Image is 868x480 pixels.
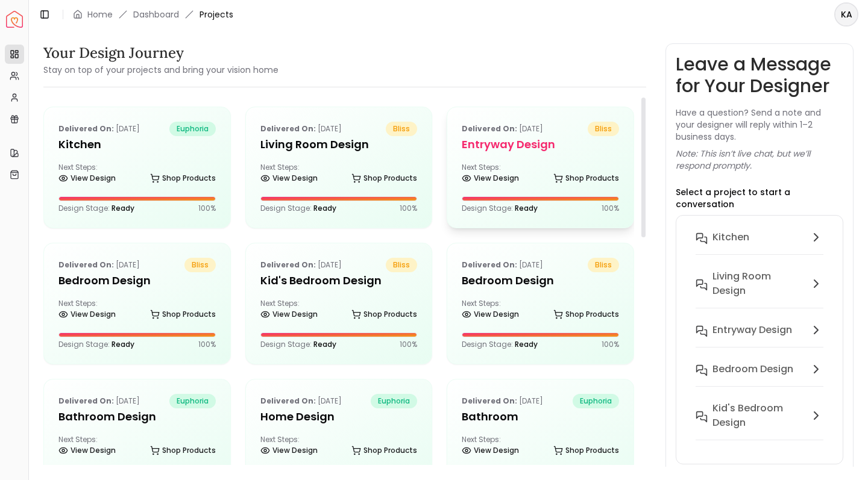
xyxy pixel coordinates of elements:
span: Ready [515,339,538,349]
p: Design Stage: [462,204,538,213]
a: Shop Products [351,442,417,459]
p: [DATE] [260,122,342,136]
a: Shop Products [150,306,216,323]
p: [DATE] [260,258,342,272]
div: Next Steps: [260,299,418,323]
h5: entryway design [462,136,619,153]
a: Shop Products [553,442,619,459]
span: bliss [386,258,417,272]
span: euphoria [169,394,216,408]
span: Ready [515,203,538,213]
a: Shop Products [150,170,216,187]
button: Kitchen [686,225,833,264]
p: Design Stage: [58,204,134,213]
span: bliss [386,122,417,136]
a: View Design [462,442,519,459]
button: KA [834,2,858,26]
a: View Design [260,170,318,187]
a: Shop Products [351,170,417,187]
p: [DATE] [260,394,342,408]
span: KA [835,4,857,25]
nav: breadcrumb [73,8,233,20]
h5: Bedroom Design [58,272,216,289]
h5: Kid's Bedroom Design [260,272,418,289]
a: Home [87,8,113,20]
p: Note: This isn’t live chat, but we’ll respond promptly. [676,148,843,172]
h5: Bathroom Design [58,408,216,425]
p: Design Stage: [260,204,336,213]
a: View Design [260,442,318,459]
span: bliss [588,258,619,272]
button: Living Room design [686,264,833,318]
b: Delivered on: [58,260,114,270]
p: Have a question? Send a note and your designer will reply within 1–2 business days. [676,107,843,143]
p: [DATE] [58,122,140,136]
b: Delivered on: [260,123,316,134]
p: 100 % [400,340,417,349]
p: 100 % [602,340,619,349]
div: Next Steps: [58,435,216,459]
h3: Your Design Journey [43,43,278,63]
b: Delivered on: [462,123,517,134]
h5: Bedroom Design [462,272,619,289]
div: Next Steps: [58,163,216,187]
span: bliss [588,122,619,136]
h5: Living Room design [260,136,418,153]
div: Next Steps: [462,163,619,187]
p: [DATE] [462,394,543,408]
a: View Design [462,306,519,323]
h5: Kitchen [58,136,216,153]
button: Bedroom Design [686,357,833,396]
a: View Design [260,306,318,323]
div: Next Steps: [260,163,418,187]
p: Design Stage: [58,340,134,349]
p: [DATE] [462,258,543,272]
b: Delivered on: [462,260,517,270]
p: [DATE] [58,258,140,272]
h6: Living Room design [712,269,804,298]
a: Shop Products [553,170,619,187]
a: View Design [462,170,519,187]
div: Next Steps: [58,299,216,323]
div: Next Steps: [462,435,619,459]
button: entryway design [686,318,833,357]
img: Spacejoy Logo [6,11,23,28]
p: 100 % [198,340,216,349]
span: bliss [184,258,216,272]
span: Ready [112,203,134,213]
p: 100 % [400,204,417,213]
a: Shop Products [351,306,417,323]
span: Ready [313,339,336,349]
span: Ready [313,203,336,213]
h6: Kitchen [712,230,749,245]
a: Spacejoy [6,11,23,28]
a: Dashboard [133,8,179,20]
span: euphoria [169,122,216,136]
a: View Design [58,306,116,323]
h5: Bathroom [462,408,619,425]
span: euphoria [573,394,619,408]
h6: Kid's Bedroom Design [712,401,804,430]
div: Next Steps: [462,299,619,323]
small: Stay on top of your projects and bring your vision home [43,64,278,76]
a: Shop Products [553,306,619,323]
p: Design Stage: [260,340,336,349]
a: View Design [58,442,116,459]
p: Select a project to start a conversation [676,186,843,210]
p: Design Stage: [462,340,538,349]
span: Ready [112,339,134,349]
p: [DATE] [462,122,543,136]
h5: Home Design [260,408,418,425]
span: Projects [200,8,233,20]
a: View Design [58,170,116,187]
b: Delivered on: [58,396,114,406]
button: Kid's Bedroom Design [686,396,833,450]
h3: Leave a Message for Your Designer [676,54,843,97]
b: Delivered on: [260,396,316,406]
h6: entryway design [712,323,792,337]
b: Delivered on: [462,396,517,406]
p: 100 % [602,204,619,213]
div: Next Steps: [260,435,418,459]
p: [DATE] [58,394,140,408]
p: 100 % [198,204,216,213]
